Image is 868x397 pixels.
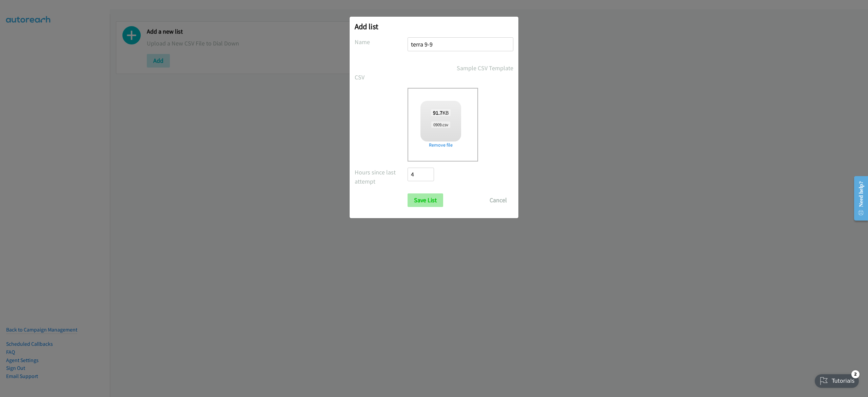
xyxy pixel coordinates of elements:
[355,22,513,31] h2: Add list
[355,168,408,186] label: Hours since last attempt
[457,63,513,73] a: Sample CSV Template
[355,73,408,82] label: CSV
[811,367,863,392] iframe: Checklist
[431,109,451,116] span: KB
[483,193,513,207] button: Cancel
[408,193,443,207] input: Save List
[355,37,408,46] label: Name
[849,171,868,225] iframe: Resource Center
[431,121,450,128] span: 0909.csv
[420,141,461,149] a: Remove file
[433,109,442,116] strong: 91.7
